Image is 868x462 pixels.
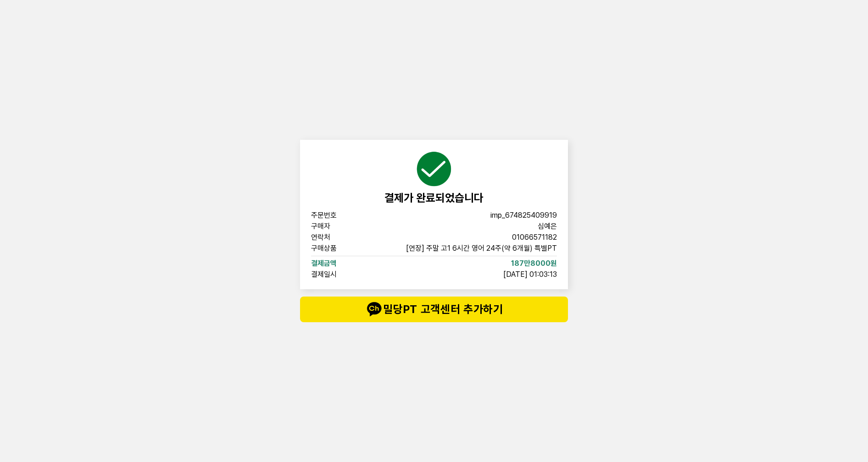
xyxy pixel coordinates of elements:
span: [연장] 주말 고1 6시간 영어 24주(약 6개월) 특별PT [406,245,557,252]
span: 밀당PT 고객센터 추가하기 [318,300,550,319]
span: 연락처 [311,234,370,241]
span: 구매상품 [311,245,370,252]
img: talk [365,300,383,319]
span: 심예은 [538,223,557,230]
button: talk밀당PT 고객센터 추가하기 [300,297,568,322]
span: [DATE] 01:03:13 [503,271,557,278]
span: 결제가 완료되었습니다 [384,191,484,204]
span: 결제금액 [311,260,370,267]
span: 결제일시 [311,271,370,278]
img: succeed [416,151,452,187]
span: 187만8000원 [511,260,557,267]
span: imp_674825409919 [490,212,557,219]
span: 01066571182 [512,234,557,241]
span: 구매자 [311,223,370,230]
span: 주문번호 [311,212,370,219]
